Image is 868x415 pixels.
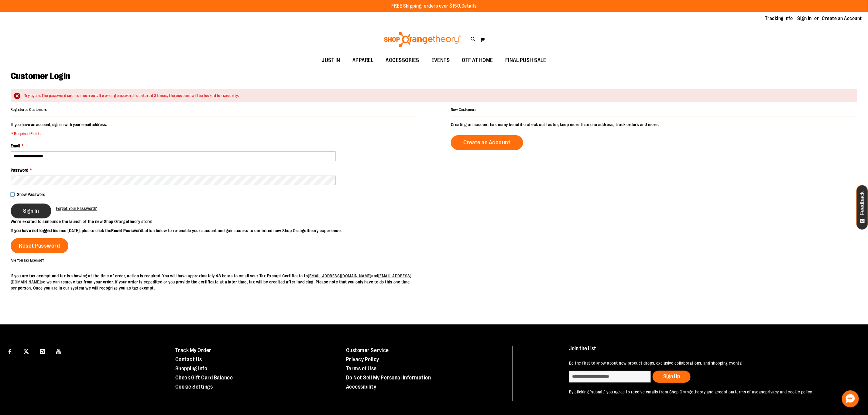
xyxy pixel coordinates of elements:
[19,242,60,249] span: Reset Password
[352,53,374,67] span: APPAREL
[308,273,372,278] a: [EMAIL_ADDRESS][DOMAIN_NAME]
[23,349,29,354] img: Twitter
[11,273,412,284] a: [EMAIL_ADDRESS][DOMAIN_NAME]
[11,273,417,291] p: If you are tax exempt and tax is showing at the time of order, action is required. You will have ...
[859,191,865,215] span: Feedback
[822,15,862,22] a: Create an Account
[856,185,868,230] button: Feedback - Show survey
[663,373,680,379] span: Sign Up
[505,53,546,67] span: FINAL PUSH SALE
[379,53,425,67] a: ACCESSORIES
[346,347,389,353] a: Customer Service
[386,53,419,67] span: ACCESSORIES
[569,346,849,357] h4: Join the List
[322,53,340,67] span: JUST IN
[765,15,793,22] a: Tracking Info
[842,390,859,407] button: Hello, have a question? Let’s chat.
[569,371,651,383] input: enter email
[766,389,813,394] a: privacy and cookie policy.
[653,371,691,383] button: Sign Up
[383,32,462,47] img: Shop Orangetheory
[21,346,32,356] a: Visit our X page
[735,389,759,394] a: terms of use
[451,108,477,112] strong: New Customers
[569,360,849,366] p: Be the first to know about new product drops, exclusive collaborations, and shopping events!
[11,258,44,262] strong: Are You Tax Exempt?
[56,205,97,211] a: Forgot Your Password?
[11,143,20,148] span: Email
[461,3,477,9] a: Details
[5,346,15,356] a: Visit our Facebook page
[11,131,107,137] span: * Required Fields
[798,15,812,22] a: Sign In
[569,389,849,395] p: By clicking "submit" you agree to receive emails from Shop Orangetheory and accept our and
[53,346,64,356] a: Visit our Youtube page
[175,356,202,362] a: Contact Us
[112,228,142,233] strong: Reset Password
[346,356,379,362] a: Privacy Policy
[391,3,477,10] p: FREE Shipping, orders over $150.
[11,218,434,225] p: We’re excited to announce the launch of the new Shop Orangetheory store!
[316,53,346,67] a: JUST IN
[346,384,376,390] a: Accessibility
[11,228,434,234] p: since [DATE], please click the button below to re-enable your account and gain access to our bran...
[346,375,431,381] a: Do Not Sell My Personal Information
[11,204,51,218] button: Sign In
[11,238,68,253] a: Reset Password
[11,122,108,137] legend: If you have an account, sign in with your email address.
[463,139,511,146] span: Create an Account
[11,228,57,233] strong: If you have not logged in
[462,53,493,67] span: OTF AT HOME
[451,135,523,150] a: Create an Account
[175,365,208,372] a: Shopping Info
[37,346,48,356] a: Visit our Instagram page
[11,168,28,173] span: Password
[346,53,380,67] a: APPAREL
[175,375,233,381] a: Check Gift Card Balance
[425,53,456,67] a: EVENTS
[431,53,450,67] span: EVENTS
[346,365,377,372] a: Terms of Use
[56,206,97,211] span: Forgot Your Password?
[11,71,70,81] span: Customer Login
[23,207,39,214] span: Sign In
[175,347,211,353] a: Track My Order
[17,192,45,197] span: Show Password
[11,108,47,112] strong: Registered Customers
[456,53,499,67] a: OTF AT HOME
[24,93,851,99] div: Try again. The password seems incorrect. If a wrong password is entered 3 times, the account will...
[175,384,213,390] a: Cookie Settings
[451,122,857,128] p: Creating an account has many benefits: check out faster, keep more than one address, track orders...
[499,53,552,67] a: FINAL PUSH SALE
